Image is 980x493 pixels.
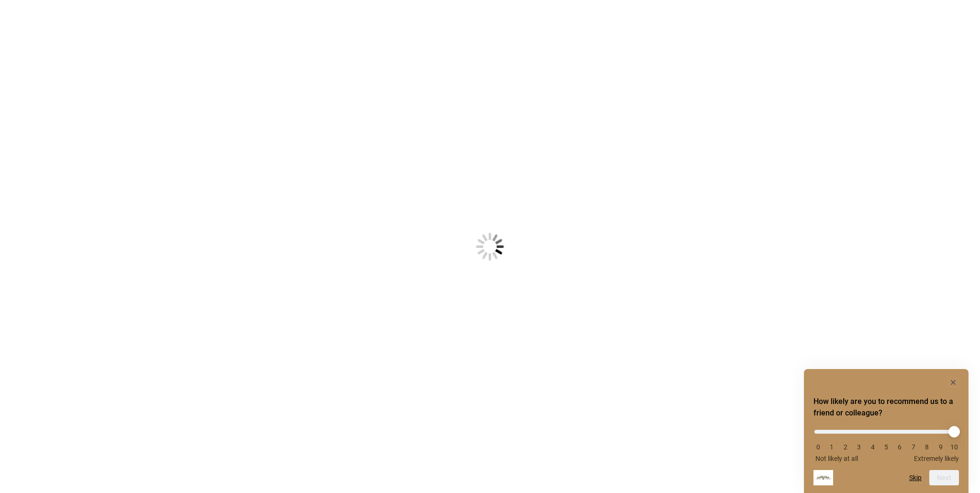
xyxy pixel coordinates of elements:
[914,455,959,462] span: Extremely likely
[827,443,836,451] li: 1
[868,443,878,451] li: 4
[922,443,932,451] li: 8
[895,443,904,451] li: 6
[813,423,959,462] div: How likely are you to recommend us to a friend or colleague? Select an option from 0 to 10, with ...
[909,443,918,451] li: 7
[909,474,922,482] button: Skip
[813,377,959,485] div: How likely are you to recommend us to a friend or colleague? Select an option from 0 to 10, with ...
[841,443,850,451] li: 2
[813,396,959,419] h2: How likely are you to recommend us to a friend or colleague? Select an option from 0 to 10, with ...
[854,443,864,451] li: 3
[429,185,551,308] img: Loading
[815,455,858,462] span: Not likely at all
[947,377,959,388] button: Hide survey
[813,443,823,451] li: 0
[881,443,891,451] li: 5
[936,443,946,451] li: 9
[949,443,959,451] li: 10
[929,470,959,485] button: Next question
